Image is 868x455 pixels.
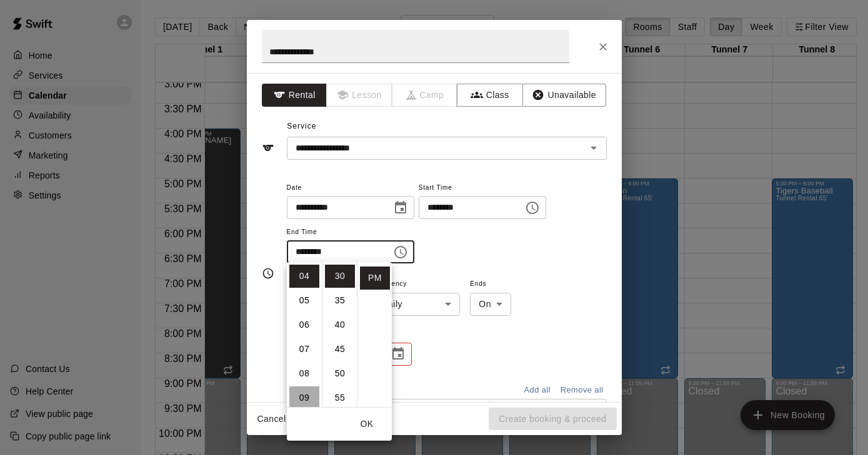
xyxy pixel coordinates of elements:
[287,224,414,241] span: End Time
[388,240,413,265] button: Choose time, selected time is 4:30 PM
[287,180,414,197] span: Date
[287,262,322,407] ul: Select hours
[386,341,411,366] button: Choose date
[325,313,355,336] li: 40 minutes
[372,276,460,293] span: Frequency
[252,408,292,431] button: Cancel
[360,267,390,290] li: PM
[325,386,355,409] li: 55 minutes
[357,262,392,407] ul: Select meridiem
[557,381,607,400] button: Remove all
[419,180,546,197] span: Start Time
[520,195,545,220] button: Choose time, selected time is 4:00 PM
[347,413,387,436] button: OK
[262,84,327,107] button: Rental
[517,381,557,400] button: Add all
[372,293,460,316] div: Daily
[262,267,274,280] svg: Timing
[289,313,319,336] li: 6 hours
[289,386,319,409] li: 9 hours
[470,293,511,316] div: On
[289,362,319,385] li: 8 hours
[592,36,614,58] button: Close
[585,139,602,157] button: Open
[287,122,316,130] span: Service
[289,338,319,361] li: 7 hours
[325,338,355,361] li: 45 minutes
[522,84,606,107] button: Unavailable
[325,362,355,385] li: 50 minutes
[388,195,413,220] button: Choose date, selected date is Jan 6, 2026
[262,142,274,154] svg: Service
[325,289,355,312] li: 35 minutes
[327,84,392,107] span: Lessons must be created in the Services page first
[325,265,355,288] li: 30 minutes
[392,84,458,107] span: Camps can only be created in the Services page
[289,289,319,312] li: 5 hours
[470,276,511,293] span: Ends
[322,262,357,407] ul: Select minutes
[457,84,522,107] button: Class
[289,265,319,288] li: 4 hours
